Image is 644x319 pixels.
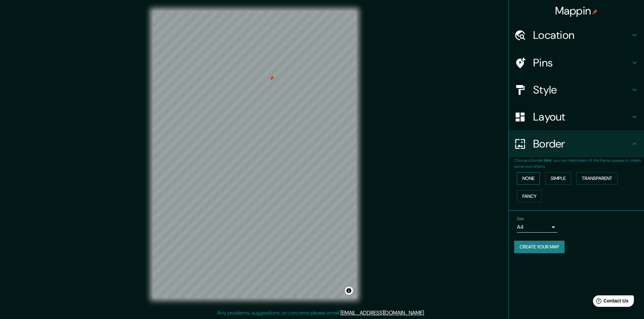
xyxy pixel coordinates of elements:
canvas: Map [153,11,356,298]
button: Fancy [517,190,542,203]
h4: Pins [533,56,630,70]
p: Choose a border. : you can make layers of the frame opaque to create some cool effects. [514,157,644,169]
a: [EMAIL_ADDRESS][DOMAIN_NAME] [340,309,424,316]
h4: Border [533,137,630,151]
h4: Mappin [555,4,598,18]
div: Pins [509,49,644,76]
iframe: Help widget launcher [584,293,637,312]
div: Border [509,130,644,157]
div: . [426,309,427,317]
div: Location [509,22,644,49]
label: Size [517,216,524,222]
button: Simple [545,172,571,185]
div: A4 [517,222,557,233]
button: Transparent [576,172,618,185]
div: Style [509,76,644,103]
img: pin-icon.png [592,9,598,15]
div: . [425,309,426,317]
h4: Layout [533,110,630,124]
button: Create your map [514,241,565,253]
h4: Location [533,28,630,42]
button: Toggle attribution [345,287,353,295]
h4: Style [533,83,630,97]
div: Layout [509,103,644,130]
p: Any problems, suggestions, or concerns please email . [217,309,425,317]
button: None [517,172,540,185]
b: Hint [544,158,552,163]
